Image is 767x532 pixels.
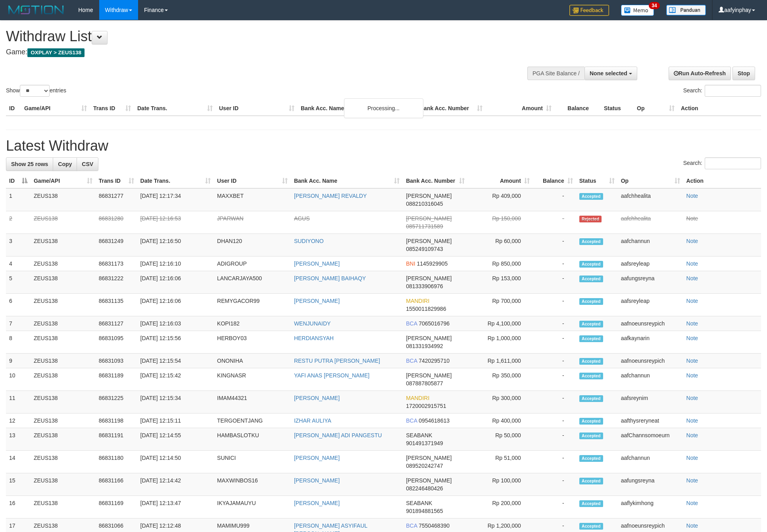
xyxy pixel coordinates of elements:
th: Op: activate to sort column ascending [618,174,683,188]
td: 86831173 [96,256,137,271]
a: Note [686,260,698,267]
td: [DATE] 12:16:50 [137,234,214,256]
td: - [533,391,576,413]
td: aaflykimhong [618,496,683,519]
td: - [533,413,576,428]
td: ZEUS138 [31,451,96,473]
td: DHAN120 [214,234,291,256]
th: Status: activate to sort column ascending [576,174,618,188]
td: - [533,496,576,519]
h4: Game: [6,48,504,56]
th: Amount: activate to sort column ascending [468,174,533,188]
img: MOTION_logo.png [6,4,66,16]
span: Accepted [579,276,603,282]
td: 86831198 [96,413,137,428]
td: [DATE] 12:16:53 [137,211,214,234]
td: - [533,271,576,294]
td: aafnoeunsreypich [618,354,683,368]
td: 86831127 [96,316,137,331]
td: - [533,234,576,256]
a: Note [686,215,698,222]
td: Rp 100,000 [468,473,533,496]
td: ZEUS138 [31,234,96,256]
a: YAFI ANAS [PERSON_NAME] [294,372,369,379]
td: ZEUS138 [31,331,96,354]
span: Copy 901491371949 to clipboard [406,440,443,446]
td: 86831225 [96,391,137,413]
span: Copy 089520242747 to clipboard [406,463,443,469]
td: 6 [6,294,31,316]
td: aafungsreyna [618,473,683,496]
a: Note [686,335,698,341]
td: 14 [6,451,31,473]
th: Bank Acc. Number [417,101,486,116]
span: Accepted [579,358,603,365]
span: Copy 1550011829986 to clipboard [406,306,446,312]
td: KINGNASR [214,368,291,391]
td: Rp 700,000 [468,294,533,316]
td: ZEUS138 [31,316,96,331]
a: Note [686,193,698,199]
td: aafsreyleap [618,294,683,316]
a: Copy [53,157,77,171]
td: Rp 150,000 [468,211,533,234]
td: 86831222 [96,271,137,294]
td: - [533,256,576,271]
img: panduan.png [666,5,706,15]
a: Note [686,522,698,529]
th: Amount [486,101,555,116]
span: Copy 082246480426 to clipboard [406,485,443,492]
td: 11 [6,391,31,413]
th: Bank Acc. Name [298,101,417,116]
a: Note [686,358,698,364]
td: 16 [6,496,31,519]
td: ZEUS138 [31,391,96,413]
td: 1 [6,188,31,211]
span: Accepted [579,373,603,379]
th: Trans ID: activate to sort column ascending [96,174,137,188]
h1: Withdraw List [6,29,504,44]
span: SEABANK [406,500,432,506]
span: Accepted [579,455,603,462]
span: Accepted [579,418,603,425]
a: Note [686,320,698,327]
td: 5 [6,271,31,294]
td: aafungsreyna [618,271,683,294]
td: 86831095 [96,331,137,354]
th: User ID: activate to sort column ascending [214,174,291,188]
a: Note [686,477,698,484]
span: Accepted [579,298,603,305]
td: aafsreynim [618,391,683,413]
td: [DATE] 12:15:11 [137,413,214,428]
td: aafthysreryneat [618,413,683,428]
label: Search: [683,85,761,97]
td: [DATE] 12:14:55 [137,428,214,451]
td: Rp 60,000 [468,234,533,256]
span: Copy 085711731589 to clipboard [406,223,443,230]
td: - [533,188,576,211]
span: Accepted [579,335,603,342]
td: 8 [6,331,31,354]
td: aafnoeunsreypich [618,316,683,331]
td: LANCARJAYA500 [214,271,291,294]
td: TERGOENTJANG [214,413,291,428]
td: [DATE] 12:13:47 [137,496,214,519]
span: Copy 7420295710 to clipboard [419,358,450,364]
td: 86831166 [96,473,137,496]
span: Accepted [579,478,603,484]
td: IMAM44321 [214,391,291,413]
span: Copy 1720002915751 to clipboard [406,403,446,409]
td: Rp 1,000,000 [468,331,533,354]
td: 86831280 [96,211,137,234]
th: ID [6,101,21,116]
span: Copy 1145929905 to clipboard [417,260,448,267]
a: WENJUNAIDY [294,320,331,327]
a: Stop [732,67,755,80]
input: Search: [705,157,761,169]
td: 86831191 [96,428,137,451]
span: [PERSON_NAME] [406,275,452,281]
td: aafkaynarin [618,331,683,354]
td: REMYGACOR99 [214,294,291,316]
td: Rp 400,000 [468,413,533,428]
span: Accepted [579,523,603,530]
